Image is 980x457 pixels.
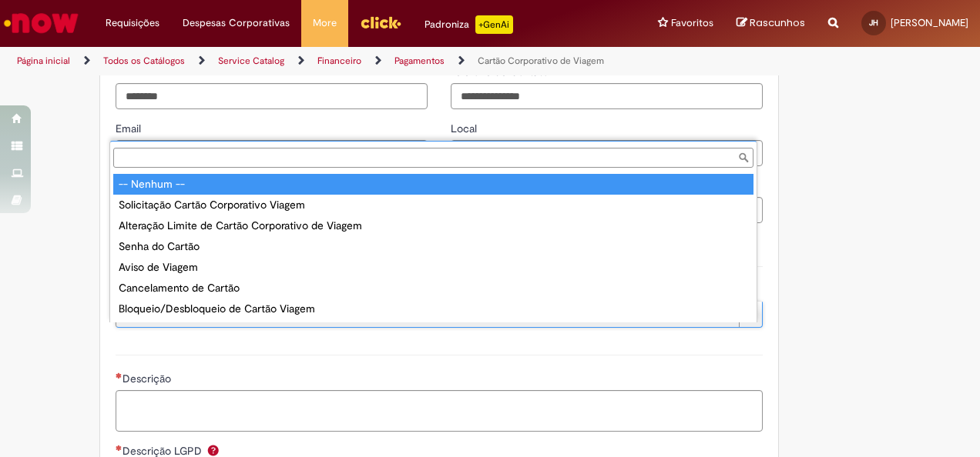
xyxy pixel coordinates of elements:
[113,236,753,257] div: Senha do Cartão
[113,299,753,319] div: Bloqueio/Desbloqueio de Cartão Viagem
[110,171,757,322] ul: Tipo da solicitação
[113,278,753,299] div: Cancelamento de Cartão
[113,257,753,278] div: Aviso de Viagem
[113,195,753,215] div: Solicitação Cartão Corporativo Viagem
[113,215,753,236] div: Alteração Limite de Cartão Corporativo de Viagem
[113,174,753,195] div: -- Nenhum --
